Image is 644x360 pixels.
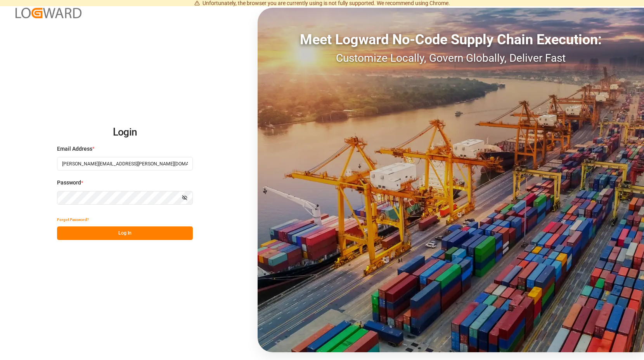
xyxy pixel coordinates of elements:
[258,50,644,66] div: Customize Locally, Govern Globally, Deliver Fast
[57,157,193,170] input: Enter your email
[258,29,644,50] div: Meet Logward No-Code Supply Chain Execution:
[16,8,81,18] img: Logward_new_orange.png
[57,145,92,153] span: Email Address
[57,179,81,187] span: Password
[57,226,193,240] button: Log In
[57,213,89,226] button: Forgot Password?
[57,120,193,145] h2: Login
